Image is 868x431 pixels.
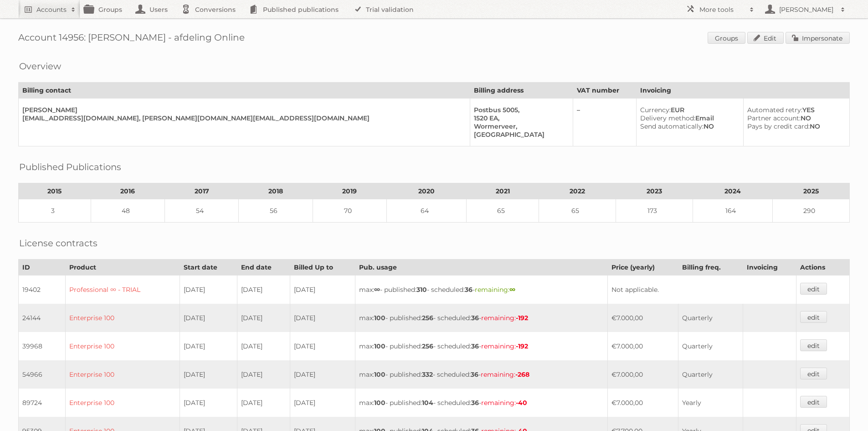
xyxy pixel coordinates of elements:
td: 48 [91,199,164,223]
span: Send automatically: [640,122,704,130]
td: 173 [616,199,693,223]
td: Not applicable. [607,275,796,304]
th: 2017 [165,183,239,199]
a: edit [800,339,827,351]
a: edit [800,368,827,379]
th: 2019 [313,183,386,199]
strong: -192 [516,314,528,322]
td: [DATE] [180,389,237,417]
th: 2022 [539,183,616,199]
strong: 36 [471,314,479,322]
td: 64 [386,199,466,223]
td: [DATE] [180,332,237,360]
a: edit [800,311,827,323]
td: max: - published: - scheduled: - [355,360,607,389]
strong: 36 [465,286,473,294]
th: End date [237,260,290,275]
th: Invoicing [743,260,796,275]
strong: 256 [422,342,433,350]
th: Billing contact [19,83,470,99]
a: Groups [708,32,745,44]
th: Billing address [470,83,573,99]
a: Edit [747,32,784,44]
td: 56 [239,199,313,223]
strong: 36 [471,342,479,350]
td: [DATE] [237,389,290,417]
td: €7.000,00 [607,304,678,332]
td: 19402 [19,275,66,304]
strong: 100 [374,399,385,407]
a: edit [800,396,827,408]
strong: 100 [374,314,385,322]
th: 2016 [91,183,164,199]
h2: Published Publications [19,160,121,174]
span: remaining: [481,399,527,407]
th: 2023 [616,183,693,199]
div: NO [747,114,842,122]
th: Billing freq. [678,260,743,275]
th: 2018 [239,183,313,199]
th: 2021 [467,183,539,199]
strong: 36 [471,399,479,407]
strong: 256 [422,314,433,322]
th: Price (yearly) [607,260,678,275]
strong: ∞ [509,286,515,294]
strong: -192 [516,342,528,350]
td: max: - published: - scheduled: - [355,304,607,332]
a: edit [800,283,827,295]
td: 54 [165,199,239,223]
td: Professional ∞ - TRIAL [65,275,180,304]
td: €7.000,00 [607,360,678,389]
td: [DATE] [290,360,355,389]
td: Quarterly [678,332,743,360]
td: Quarterly [678,360,743,389]
span: Currency: [640,106,671,114]
td: [DATE] [290,275,355,304]
td: [DATE] [180,304,237,332]
span: Delivery method: [640,114,695,122]
td: – [573,99,636,146]
td: 89724 [19,389,66,417]
td: Enterprise 100 [65,304,180,332]
th: Start date [180,260,237,275]
h2: Accounts [36,5,67,14]
span: remaining: [481,342,528,350]
th: Product [65,260,180,275]
td: 54966 [19,360,66,389]
div: [EMAIL_ADDRESS][DOMAIN_NAME], [PERSON_NAME][DOMAIN_NAME][EMAIL_ADDRESS][DOMAIN_NAME] [22,114,462,122]
td: 65 [467,199,539,223]
div: Email [640,114,736,122]
td: Quarterly [678,304,743,332]
td: €7.000,00 [607,332,678,360]
th: Invoicing [636,83,849,99]
div: 1520 EA, [474,114,566,122]
h2: Overview [19,59,61,73]
td: 24144 [19,304,66,332]
h2: [PERSON_NAME] [777,5,836,14]
td: max: - published: - scheduled: - [355,275,607,304]
strong: 36 [471,370,478,379]
strong: 104 [422,399,433,407]
td: max: - published: - scheduled: - [355,389,607,417]
div: Postbus 5005, [474,106,566,114]
strong: 332 [422,370,433,379]
td: [DATE] [237,332,290,360]
span: Pays by credit card: [747,122,810,130]
td: Enterprise 100 [65,389,180,417]
span: Automated retry: [747,106,802,114]
td: 39968 [19,332,66,360]
th: ID [19,260,66,275]
td: Enterprise 100 [65,332,180,360]
td: €7.000,00 [607,389,678,417]
strong: -268 [515,370,529,379]
div: YES [747,106,842,114]
span: Partner account: [747,114,801,122]
th: 2015 [19,183,91,199]
td: [DATE] [180,360,237,389]
td: [DATE] [180,275,237,304]
div: [GEOGRAPHIC_DATA] [474,130,566,139]
th: Actions [796,260,850,275]
div: [PERSON_NAME] [22,106,462,114]
td: [DATE] [237,275,290,304]
div: Wormerveer, [474,122,566,130]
